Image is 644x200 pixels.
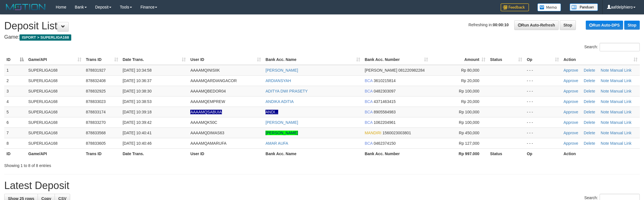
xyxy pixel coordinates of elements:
[4,65,26,76] td: 1
[365,89,373,93] span: BCA
[488,54,524,65] th: Status: activate to sort column ascending
[26,65,84,76] td: SUPERLIGA168
[4,3,47,11] img: MOTION_logo.png
[265,68,298,72] a: [PERSON_NAME]
[584,78,595,83] a: Delete
[123,131,152,135] span: [DATE] 10:40:41
[584,99,595,104] a: Delete
[601,68,609,72] a: Note
[461,78,479,83] span: Rp 20,000
[584,89,595,93] a: Delete
[123,89,152,93] span: [DATE] 10:38:30
[4,180,640,191] h1: Latest Deposit
[4,117,26,128] td: 6
[123,120,152,125] span: [DATE] 10:39:42
[26,117,84,128] td: SUPERLIGA168
[374,120,396,125] span: Copy 1062204961 to clipboard
[123,78,152,83] span: [DATE] 10:36:37
[4,75,26,86] td: 2
[86,89,106,93] span: 878832925
[398,68,425,72] span: Copy 081220982284 to clipboard
[624,21,640,30] a: Stop
[430,54,488,65] th: Amount: activate to sort column ascending
[584,141,595,146] a: Delete
[365,68,397,72] span: [PERSON_NAME]
[584,68,595,72] a: Delete
[461,68,479,72] span: Rp 80,000
[4,107,26,117] td: 5
[563,141,578,146] a: Approve
[459,141,479,146] span: Rp 127,000
[524,128,561,138] td: - - -
[190,141,226,146] span: AAAAMQAMARUFA
[374,99,396,104] span: Copy 4371463415 to clipboard
[190,68,220,72] span: AAAAMQINISIIK
[563,89,578,93] a: Approve
[265,89,308,93] a: ADITYA DWI PRASETY
[86,141,106,146] span: 878833605
[365,110,373,114] span: BCA
[382,131,411,135] span: Copy 1560023003801 to clipboard
[524,148,561,159] th: Op
[123,68,152,72] span: [DATE] 10:34:58
[84,54,120,65] th: Trans ID: activate to sort column ascending
[26,75,84,86] td: SUPERLIGA168
[563,68,578,72] a: Approve
[610,141,632,146] a: Manual Link
[601,141,609,146] a: Note
[501,3,529,11] img: Feedback.jpg
[584,43,640,51] label: Search:
[584,131,595,135] a: Delete
[4,148,26,159] th: ID
[86,68,106,72] span: 878831927
[4,34,640,40] h4: Game:
[610,110,632,114] a: Manual Link
[265,141,288,146] a: AMAR AUFA
[86,110,106,114] span: 878833174
[601,99,609,104] a: Note
[26,148,84,159] th: Game/API
[468,23,509,27] span: Refreshing in:
[4,138,26,148] td: 8
[514,20,559,30] a: Run Auto-Refresh
[430,148,488,159] th: Rp 997.000
[601,89,609,93] a: Note
[563,131,578,135] a: Approve
[190,99,225,104] span: AAAAMQEMPREW
[188,148,263,159] th: User ID
[610,89,632,93] a: Manual Link
[459,131,479,135] span: Rp 450,000
[584,120,595,125] a: Delete
[362,148,430,159] th: Bank Acc. Number
[563,110,578,114] a: Approve
[188,54,263,65] th: User ID: activate to sort column ascending
[263,54,362,65] th: Bank Acc. Name: activate to sort column ascending
[374,89,396,93] span: Copy 0482303097 to clipboard
[84,148,120,159] th: Trans ID
[459,89,479,93] span: Rp 100,000
[86,99,106,104] span: 878833023
[563,99,578,104] a: Approve
[86,131,106,135] span: 878833568
[601,110,609,114] a: Note
[190,78,237,83] span: AAAAMQARDIANGACOR
[86,78,106,83] span: 878832408
[4,20,640,32] h1: Deposit List
[86,120,106,125] span: 878833270
[601,78,609,83] a: Note
[459,120,479,125] span: Rp 100,000
[365,78,373,83] span: BCA
[563,78,578,83] a: Approve
[190,131,224,135] span: AAAAMQDIMAS63
[610,99,632,104] a: Manual Link
[265,120,298,125] a: [PERSON_NAME]
[263,148,362,159] th: Bank Acc. Name
[461,99,479,104] span: Rp 20,000
[524,96,561,107] td: - - -
[488,148,524,159] th: Status
[4,128,26,138] td: 7
[524,65,561,76] td: - - -
[120,54,188,65] th: Date Trans.: activate to sort column ascending
[601,131,609,135] a: Note
[26,54,84,65] th: Game/API: activate to sort column ascending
